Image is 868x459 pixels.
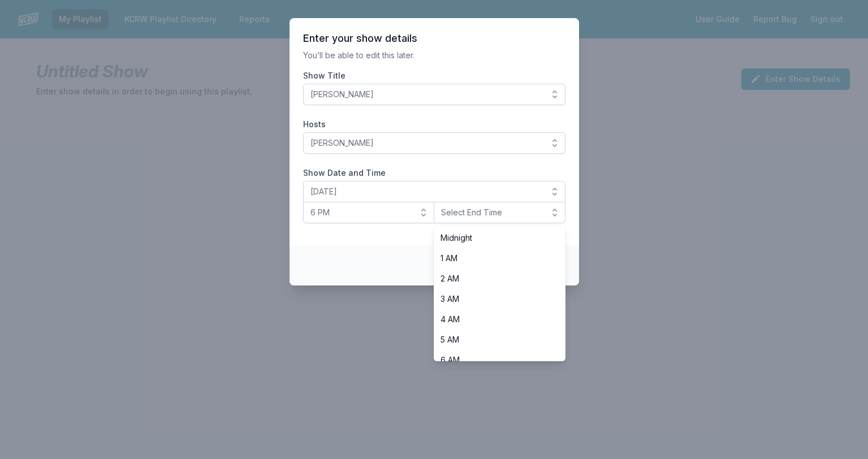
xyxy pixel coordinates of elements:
[441,253,545,264] span: 1 AM
[310,207,412,218] span: 6 PM
[303,32,565,45] header: Enter your show details
[303,84,565,105] button: [PERSON_NAME]
[441,334,545,345] span: 5 AM
[434,202,565,223] button: Select End Time
[303,119,565,130] label: Hosts
[310,89,542,100] span: [PERSON_NAME]
[303,181,565,202] button: [DATE]
[441,207,542,218] span: Select End Time
[441,273,545,284] span: 2 AM
[303,50,565,61] p: You’ll be able to edit this later.
[310,186,542,197] span: [DATE]
[441,232,545,244] span: Midnight
[303,70,565,81] label: Show Title
[441,314,545,325] span: 4 AM
[441,293,545,305] span: 3 AM
[303,202,435,223] button: 6 PM
[441,354,545,366] span: 6 AM
[303,167,386,179] legend: Show Date and Time
[310,137,542,149] span: [PERSON_NAME]
[303,132,565,154] button: [PERSON_NAME]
